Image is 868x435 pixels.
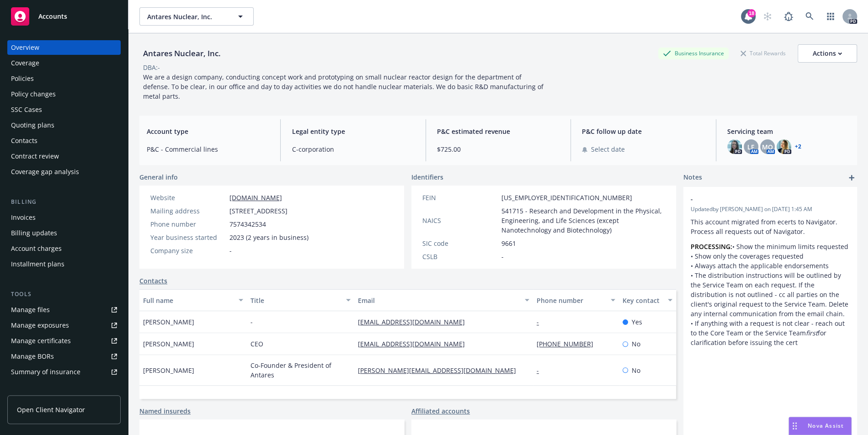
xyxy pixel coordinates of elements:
img: photo [727,139,742,154]
a: Policy changes [7,87,121,101]
span: [PERSON_NAME] [143,339,194,349]
div: Manage BORs [11,349,54,364]
div: Billing updates [11,226,57,240]
span: Accounts [38,13,67,20]
a: - [537,366,546,375]
strong: PROCESSING: [691,242,732,251]
a: Account charges [7,241,121,256]
div: Policies [11,71,34,86]
a: Billing updates [7,226,121,240]
div: Email [358,296,519,305]
span: Nova Assist [808,422,844,430]
button: Email [354,289,533,311]
span: - [229,246,232,255]
div: SIC code [422,239,498,248]
div: Year business started [150,233,226,242]
span: - [501,252,504,261]
div: -Updatedby [PERSON_NAME] on [DATE] 1:45 AMThis account migrated from ecerts to Navigator. Process... [683,187,857,355]
a: Contacts [139,276,167,286]
div: CSLB [422,252,498,261]
button: Actions [798,44,857,63]
div: Contract review [11,149,59,164]
img: photo [777,139,791,154]
div: Title [250,296,341,305]
div: Full name [143,296,233,305]
div: Business Insurance [658,48,729,59]
div: Manage files [11,302,50,317]
a: Policies [7,71,121,86]
em: first [806,329,818,337]
a: Manage files [7,302,121,317]
a: Named insureds [139,406,191,416]
a: +2 [795,144,801,149]
span: Notes [683,172,702,183]
a: Affiliated accounts [411,406,470,416]
div: Contacts [11,133,37,148]
span: 541715 - Research and Development in the Physical, Engineering, and Life Sciences (except Nanotec... [501,206,665,235]
button: Nova Assist [788,417,852,435]
span: Yes [632,317,642,327]
p: • Show the minimum limits requested • Show only the coverages requested • Always attach the appli... [691,242,850,347]
div: Manage certificates [11,334,71,348]
span: Updated by [PERSON_NAME] on [DATE] 1:45 AM [691,205,850,213]
a: Overview [7,40,121,55]
a: Quoting plans [7,118,121,133]
a: [DOMAIN_NAME] [229,193,282,202]
a: add [846,172,857,183]
span: - [691,194,826,204]
span: No [632,339,640,349]
a: Coverage gap analysis [7,164,121,179]
span: [STREET_ADDRESS] [229,206,288,216]
div: Key contact [623,296,662,305]
button: Title [247,289,354,311]
span: Identifiers [411,172,443,182]
div: 18 [747,9,756,17]
a: Manage BORs [7,349,121,364]
a: Invoices [7,210,121,225]
div: NAICS [422,216,498,225]
a: Contract review [7,149,121,164]
div: Coverage gap analysis [11,164,79,179]
span: We are a design company, conducting concept work and prototyping on small nuclear reactor design ... [143,73,545,101]
a: Search [800,7,819,26]
span: Account type [147,127,269,136]
span: No [632,366,640,375]
span: Legal entity type [292,127,414,136]
span: P&C estimated revenue [437,127,559,136]
div: Mailing address [150,206,226,216]
span: Servicing team [727,127,850,136]
span: LF [747,142,754,152]
a: Summary of insurance [7,365,121,379]
span: Antares Nuclear, Inc. [147,12,226,21]
span: MQ [762,142,773,152]
a: Manage exposures [7,318,121,333]
span: C-corporation [292,144,414,154]
div: Antares Nuclear, Inc. [139,48,224,59]
span: P&C follow up date [582,127,704,136]
div: Invoices [11,210,36,225]
div: Actions [813,45,842,62]
button: Phone number [533,289,619,311]
a: Report a Bug [779,7,798,26]
span: 9661 [501,239,516,248]
a: [PERSON_NAME][EMAIL_ADDRESS][DOMAIN_NAME] [358,366,523,375]
button: Antares Nuclear, Inc. [139,7,254,26]
div: Account charges [11,241,62,256]
div: Billing [7,197,121,207]
a: - [537,318,546,326]
div: Phone number [537,296,605,305]
a: [EMAIL_ADDRESS][DOMAIN_NAME] [358,318,472,326]
span: [PERSON_NAME] [143,366,194,375]
a: [PHONE_NUMBER] [537,340,601,348]
div: Coverage [11,56,39,70]
div: DBA: - [143,63,160,72]
span: CEO [250,339,263,349]
span: 7574342534 [229,219,266,229]
div: Phone number [150,219,226,229]
div: Drag to move [789,417,800,435]
div: FEIN [422,193,498,202]
a: Contacts [7,133,121,148]
a: SSC Cases [7,102,121,117]
a: Installment plans [7,257,121,271]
